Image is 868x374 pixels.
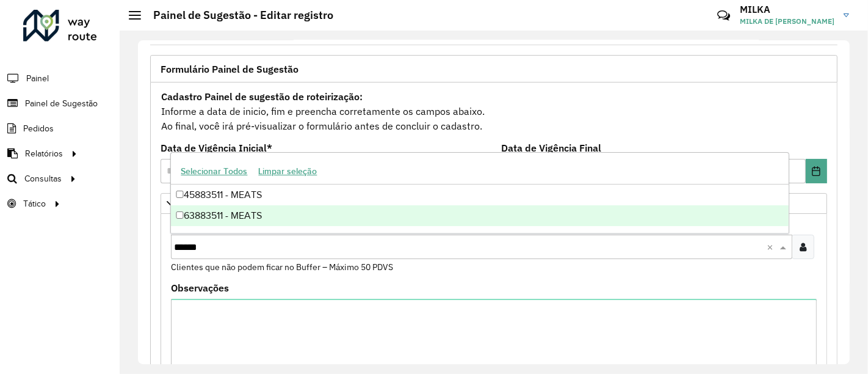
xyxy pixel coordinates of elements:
span: Pedidos [23,122,54,135]
span: MILKA DE [PERSON_NAME] [740,16,834,27]
span: Consultas [24,172,62,185]
label: Data de Vigência Final [501,141,601,155]
strong: Cadastro Painel de sugestão de roteirização: [161,90,363,103]
a: Priorizar Cliente - Não podem ficar no buffer [161,193,827,214]
span: Relatórios [25,147,63,160]
span: Clear all [767,240,777,254]
span: Tático [23,197,46,210]
label: Observações [171,280,229,295]
h2: Painel de Sugestão - Editar registro [141,9,333,22]
button: Limpar seleção [253,162,322,181]
span: Painel [26,72,49,85]
div: Informe a data de inicio, fim e preencha corretamente os campos abaixo. Ao final, você irá pré-vi... [161,89,827,134]
button: Choose Date [806,159,827,183]
a: Contato Rápido [711,2,737,29]
span: Formulário Painel de Sugestão [161,64,298,74]
span: Painel de Sugestão [25,97,98,110]
div: 63883511 - MEATS [171,205,788,226]
h3: MILKA [740,4,834,15]
button: Selecionar Todos [175,162,253,181]
small: Clientes que não podem ficar no Buffer – Máximo 50 PDVS [171,262,393,273]
div: 45883511 - MEATS [171,185,788,205]
label: Data de Vigência Inicial [161,141,272,155]
ng-dropdown-panel: Options list [170,152,789,233]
